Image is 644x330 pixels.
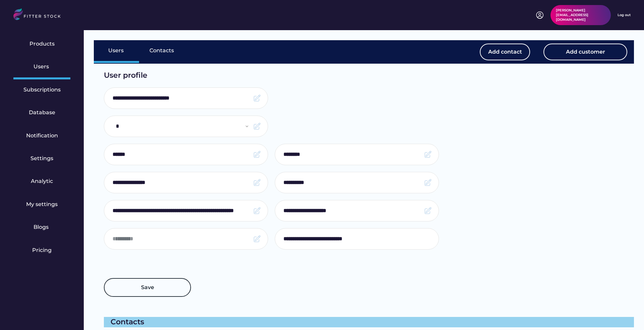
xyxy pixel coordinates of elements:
[31,178,53,185] div: Analytic
[104,317,634,327] div: Contacts
[29,109,55,116] div: Database
[424,207,432,215] img: Frame.svg
[13,8,66,22] img: LOGO.svg
[543,44,627,60] button: Add customer
[253,235,261,243] img: Frame.svg
[26,132,58,139] div: Notification
[253,94,261,102] img: Frame.svg
[424,150,432,158] img: Frame.svg
[556,8,605,22] div: [PERSON_NAME][EMAIL_ADDRESS][DOMAIN_NAME]
[149,47,174,54] div: Contacts
[34,63,50,70] div: Users
[480,44,530,60] button: Add contact
[108,47,125,54] div: Users
[104,278,191,297] button: Save
[253,179,261,187] img: Frame.svg
[30,155,53,162] div: Settings
[253,150,261,158] img: Frame.svg
[618,13,631,17] div: Log out
[616,303,637,323] iframe: chat widget
[29,40,55,48] div: Products
[34,223,50,231] div: Blogs
[32,247,52,254] div: Pricing
[104,70,567,81] div: User profile
[23,86,61,93] div: Subscriptions
[536,11,544,19] img: profile-circle.svg
[26,201,58,208] div: My settings
[253,207,261,215] img: Frame.svg
[253,122,261,130] img: Frame.svg
[424,179,432,187] img: Frame.svg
